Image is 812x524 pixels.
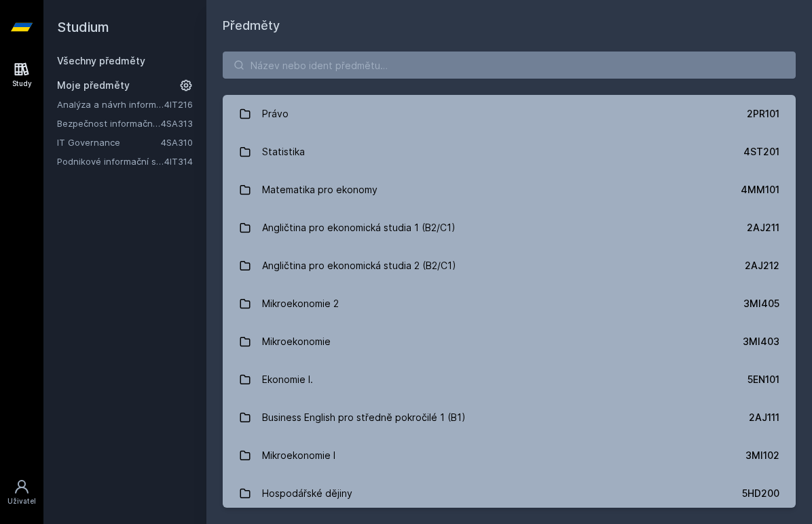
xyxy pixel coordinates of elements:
[223,247,796,285] a: Angličtina pro ekonomická studia 2 (B2/C1) 2AJ212
[161,118,193,129] a: 4SA313
[745,449,779,462] div: 3MI102
[57,117,161,130] a: Bezpečnost informačních systémů
[747,107,779,121] div: 2PR101
[262,404,466,431] div: Business English pro středně pokročilé 1 (B1)
[262,214,456,241] div: Angličtina pro ekonomická studia 1 (B2/C1)
[57,55,145,66] a: Všechny předměty
[7,496,36,506] div: Uživatel
[262,366,313,393] div: Ekonomie I.
[262,328,331,355] div: Mikroekonomie
[223,52,796,79] input: Název nebo ident předmětu…
[164,99,193,110] a: 4IT216
[262,252,456,279] div: Angličtina pro ekonomická studia 2 (B2/C1)
[749,411,779,424] div: 2AJ111
[3,472,41,513] a: Uživatel
[164,156,193,167] a: 4IT314
[262,290,339,317] div: Mikroekonomie 2
[161,137,193,148] a: 4SA310
[262,480,352,507] div: Hospodářské dějiny
[741,183,779,197] div: 4MM101
[223,209,796,247] a: Angličtina pro ekonomická studia 1 (B2/C1) 2AJ211
[57,136,161,149] a: IT Governance
[223,95,796,133] a: Právo 2PR101
[223,16,796,35] h1: Předměty
[57,98,164,111] a: Analýza a návrh informačních systémů
[223,171,796,209] a: Matematika pro ekonomy 4MM101
[262,176,377,203] div: Matematika pro ekonomy
[223,323,796,361] a: Mikroekonomie 3MI403
[747,221,779,235] div: 2AJ211
[743,145,779,159] div: 4ST201
[262,100,289,127] div: Právo
[223,361,796,399] a: Ekonomie I. 5EN101
[742,487,779,500] div: 5HD200
[223,475,796,512] a: Hospodářské dějiny 5HD200
[57,79,130,92] span: Moje předměty
[262,442,335,469] div: Mikroekonomie I
[223,285,796,323] a: Mikroekonomie 2 3MI405
[745,259,779,273] div: 2AJ212
[223,133,796,171] a: Statistika 4ST201
[262,138,305,165] div: Statistika
[3,54,41,96] a: Study
[12,79,32,89] div: Study
[743,297,779,310] div: 3MI405
[748,373,779,386] div: 5EN101
[223,399,796,437] a: Business English pro středně pokročilé 1 (B1) 2AJ111
[223,437,796,475] a: Mikroekonomie I 3MI102
[743,335,779,348] div: 3MI403
[57,155,164,168] a: Podnikové informační systémy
